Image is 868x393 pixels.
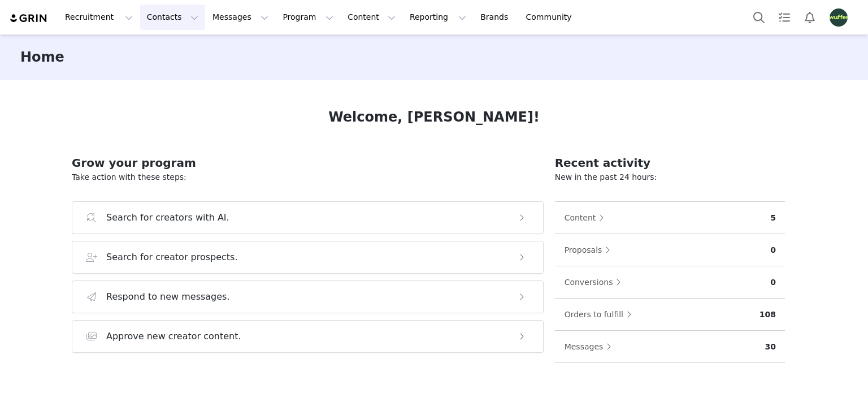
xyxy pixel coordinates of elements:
[9,13,49,24] img: grin logo
[564,305,637,323] button: Orders to fulfill
[830,8,848,27] img: 8dec4047-a893-4396-8e60-392655bf1466.png
[206,5,275,30] button: Messages
[564,273,627,291] button: Conversions
[328,107,540,127] h1: Welcome, [PERSON_NAME]!
[106,251,238,264] h3: Search for creator prospects.
[823,8,859,27] button: Profile
[106,211,229,224] h3: Search for creators with AI.
[140,5,205,30] button: Contacts
[564,338,618,356] button: Messages
[772,5,797,30] a: Tasks
[555,171,785,183] p: New in the past 24 hours:
[276,5,340,30] button: Program
[770,244,776,256] p: 0
[72,241,544,274] button: Search for creator prospects.
[20,47,64,67] h3: Home
[474,5,518,30] a: Brands
[72,171,544,183] p: Take action with these steps:
[58,5,140,30] button: Recruitment
[72,320,544,353] button: Approve new creator content.
[564,241,617,259] button: Proposals
[747,5,771,30] button: Search
[797,5,822,30] button: Notifications
[765,341,776,353] p: 30
[106,290,230,304] h3: Respond to new messages.
[770,277,776,288] p: 0
[72,154,544,171] h2: Grow your program
[770,212,776,224] p: 5
[403,5,473,30] button: Reporting
[759,309,776,321] p: 108
[341,5,402,30] button: Content
[564,209,610,227] button: Content
[519,5,584,30] a: Community
[72,280,544,313] button: Respond to new messages.
[106,330,241,343] h3: Approve new creator content.
[72,201,544,234] button: Search for creators with AI.
[555,154,785,171] h2: Recent activity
